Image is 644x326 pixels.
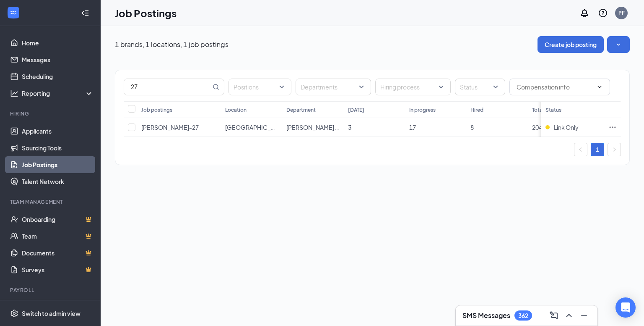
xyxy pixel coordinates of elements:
span: [GEOGRAPHIC_DATA] [225,124,286,131]
div: Switch to admin view [22,309,80,318]
button: ChevronUp [562,309,576,322]
svg: MagnifyingGlass [213,84,219,90]
input: Compensation info [517,82,593,92]
a: 1 [591,143,604,156]
th: Total [528,101,589,118]
span: [PERSON_NAME] CO 80543 [286,124,362,131]
button: left [574,143,587,156]
svg: Notifications [579,8,589,18]
span: 8 [470,124,474,131]
input: Search job postings [124,79,211,95]
a: SurveysCrown [22,261,93,278]
span: Link Only [554,123,579,131]
div: Department [286,106,316,113]
span: left [578,147,583,152]
div: Job postings [141,106,172,113]
button: Minimize [577,309,591,322]
a: Applicants [22,123,93,139]
div: 362 [518,312,528,319]
div: PF [618,9,625,16]
svg: Minimize [579,310,589,321]
button: ComposeMessage [547,309,561,322]
svg: ChevronUp [564,310,574,321]
span: 3 [348,124,351,131]
svg: ComposeMessage [549,310,559,321]
svg: Settings [10,309,18,318]
th: Status [541,101,604,118]
th: In progress [405,101,466,118]
svg: Collapse [81,9,89,17]
svg: SmallChevronDown [614,40,623,49]
a: Sourcing Tools [22,139,93,156]
div: Team Management [10,198,92,205]
th: [DATE] [344,101,405,118]
p: 1 brands, 1 locations, 1 job postings [115,40,229,49]
span: 17 [409,124,416,131]
div: Hiring [10,110,92,117]
svg: WorkstreamLogo [9,8,18,17]
td: Milliken CO 80543 [282,118,343,137]
li: Previous Page [574,143,587,156]
svg: Ellipses [608,123,617,131]
span: right [612,147,617,152]
a: OnboardingCrown [22,211,93,228]
a: PayrollCrown [22,299,93,316]
button: right [608,143,621,156]
li: Next Page [608,143,621,156]
div: Location [225,106,247,113]
div: Payroll [10,287,92,294]
a: Messages [22,51,93,68]
a: Scheduling [22,68,93,85]
div: Open Intercom Messenger [615,297,636,318]
a: TeamCrown [22,228,93,244]
svg: Analysis [10,89,18,97]
a: DocumentsCrown [22,244,93,261]
span: [PERSON_NAME]-27 [141,124,199,131]
a: Talent Network [22,173,93,190]
span: 204 [532,124,542,131]
div: Reporting [22,89,94,97]
button: SmallChevronDown [607,36,630,53]
a: Home [22,34,93,51]
th: Hired [466,101,527,118]
li: 1 [591,143,604,156]
a: Job Postings [22,156,93,173]
svg: QuestionInfo [598,8,608,18]
h3: SMS Messages [462,311,510,320]
button: Create job posting [538,36,604,53]
h1: Job Postings [115,6,177,20]
td: USA [221,118,282,137]
svg: ChevronDown [596,84,603,90]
